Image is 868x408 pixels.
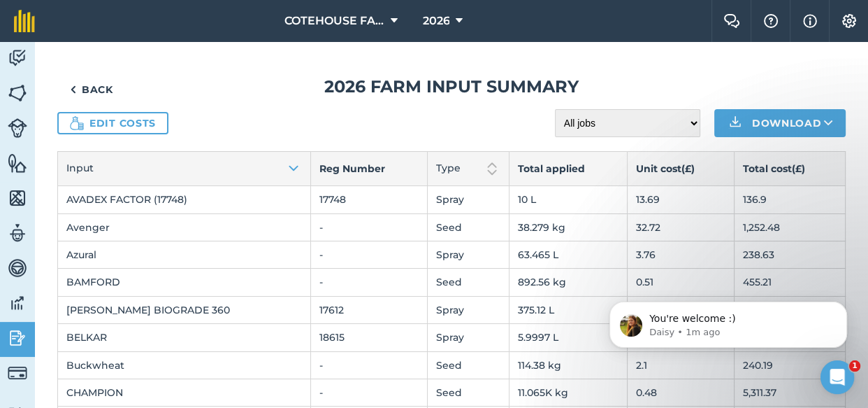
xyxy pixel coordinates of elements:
td: CHAMPION [58,379,311,406]
button: Upload attachment [22,301,33,312]
td: 136.9 [734,186,845,213]
img: svg+xml;base64,PHN2ZyB4bWxucz0iaHR0cDovL3d3dy53My5vcmcvMjAwMC9zdmciIHdpZHRoPSI1NiIgaGVpZ2h0PSI2MC... [8,188,27,209]
a: Back [57,76,126,104]
img: Two speech bubbles overlapping with the left bubble in the forefront [723,14,740,28]
img: Icon showing a money bag [70,116,84,130]
img: svg+xml;base64,PD94bWwgdmVyc2lvbj0iMS4wIiBlbmNvZGluZz0idXRmLTgiPz4KPCEtLSBHZW5lcmF0b3I6IEFkb2JlIE... [8,293,27,314]
td: Avenger [58,213,311,241]
img: svg+xml;base64,PD94bWwgdmVyc2lvbj0iMS4wIiBlbmNvZGluZz0idXRmLTgiPz4KPCEtLSBHZW5lcmF0b3I6IEFkb2JlIE... [8,363,27,383]
img: svg+xml;base64,PD94bWwgdmVyc2lvbj0iMS4wIiBlbmNvZGluZz0idXRmLTgiPz4KPCEtLSBHZW5lcmF0b3I6IEFkb2JlIE... [8,118,27,138]
img: Download icon [727,115,744,132]
div: Daisy [22,207,218,221]
b: Daisy [86,34,112,43]
div: Thanks, [22,193,218,207]
div: works now, thankyou [153,248,257,262]
img: A cog icon [841,14,858,28]
button: Gif picker [66,301,78,312]
td: 5.9997 L [509,324,627,351]
td: 63.465 L [509,241,627,268]
td: 114.38 kg [509,351,627,379]
td: 13.69 [628,186,734,213]
td: Seed [427,213,509,241]
td: [PERSON_NAME] BIOGRADE 360 [58,296,311,323]
img: svg+xml;base64,PD94bWwgdmVyc2lvbj0iMS4wIiBlbmNvZGluZz0idXRmLTgiPz4KPCEtLSBHZW5lcmF0b3I6IEFkb2JlIE... [8,223,27,244]
td: AVADEX FACTOR (17748) [58,186,311,213]
td: Spray [427,241,509,268]
th: Total applied [509,152,627,186]
img: Arrow pointing down to show items are sorted in ascending order [285,160,302,177]
td: 11.065K kg [509,379,627,406]
div: message notification from Daisy, 2m ago. You're welcome :) [21,29,259,76]
th: Reg Number [311,152,427,186]
td: Spray [427,186,509,213]
td: 375.12 L [509,296,627,323]
button: Download [714,109,846,137]
td: 1,252.48 [734,213,845,241]
td: - [311,269,427,296]
td: 17612 [311,296,427,323]
button: Start recording [89,301,100,312]
td: Azural [58,241,311,268]
img: Profile image for Daisy [31,42,54,64]
img: svg+xml;base64,PHN2ZyB4bWxucz0iaHR0cDovL3d3dy53My5vcmcvMjAwMC9zdmciIHdpZHRoPSI5IiBoZWlnaHQ9IjI0Ii... [70,81,76,98]
td: 3.76 [628,241,734,268]
img: Two arrows, one pointing up and one pointing down to show sort is not active on this column [484,160,500,177]
iframe: Intercom live chat [820,360,854,394]
p: Message from Daisy, sent 2m ago [61,54,241,66]
td: 18615 [311,324,427,351]
div: Hi [PERSON_NAME],Apologies for the inconvenience here.I've adjusted some settings for your accoun... [11,62,229,230]
td: - [311,241,427,268]
td: Spray [427,324,509,351]
button: Send a message… [240,295,262,318]
th: Total cost ( £ ) [734,152,845,186]
span: COTEHOUSE FARM [284,13,385,29]
td: Seed [427,379,509,406]
div: Keith says… [11,240,268,282]
td: Buckwheat [58,351,311,379]
td: - [311,379,427,406]
img: svg+xml;base64,PD94bWwgdmVyc2lvbj0iMS4wIiBlbmNvZGluZz0idXRmLTgiPz4KPCEtLSBHZW5lcmF0b3I6IEFkb2JlIE... [8,258,27,279]
div: Daisy says… [11,62,268,241]
td: 38.279 kg [509,213,627,241]
button: Input [58,152,310,185]
img: svg+xml;base64,PD94bWwgdmVyc2lvbj0iMS4wIiBlbmNvZGluZz0idXRmLTgiPz4KPCEtLSBHZW5lcmF0b3I6IEFkb2JlIE... [8,48,27,69]
button: Emoji picker [44,301,55,312]
div: joined the conversation [86,32,212,45]
img: svg+xml;base64,PD94bWwgdmVyc2lvbj0iMS4wIiBlbmNvZGluZz0idXRmLTgiPz4KPCEtLSBHZW5lcmF0b3I6IEFkb2JlIE... [8,328,27,349]
td: Seed [427,269,509,296]
button: Home [219,6,245,32]
td: - [311,213,427,241]
td: BELKAR [58,324,311,351]
div: I've adjusted some settings for your account in the back end so you should be able to access the ... [22,97,218,193]
p: The team can also help [68,17,174,31]
td: 5,311.37 [734,379,845,406]
img: Profile image for Daisy [68,31,82,45]
div: Close [245,6,270,31]
div: Apologies for the inconvenience here. [22,83,218,97]
td: Seed [427,351,509,379]
button: Type [428,152,509,185]
img: fieldmargin Logo [14,10,35,32]
button: go back [9,6,36,32]
h1: 2026 Farm input summary [57,76,846,98]
img: A question mark icon [762,14,779,28]
td: 10 L [509,186,627,213]
td: Spray [427,296,509,323]
img: svg+xml;base64,PHN2ZyB4bWxucz0iaHR0cDovL3d3dy53My5vcmcvMjAwMC9zdmciIHdpZHRoPSI1NiIgaGVpZ2h0PSI2MC... [8,153,27,174]
td: 0.48 [628,379,734,406]
td: 0.51 [628,269,734,296]
td: 455.21 [734,269,845,296]
td: 17748 [311,186,427,213]
div: works now, thankyou [142,240,268,271]
th: Unit cost ( £ ) [628,152,734,186]
td: BAMFORD [58,269,311,296]
span: 2026 [422,13,449,29]
textarea: Message… [12,272,268,295]
div: Hi [PERSON_NAME], [22,70,218,84]
a: Edit costs [57,112,168,134]
iframe: Intercom notifications message [588,272,868,370]
td: - [311,351,427,379]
